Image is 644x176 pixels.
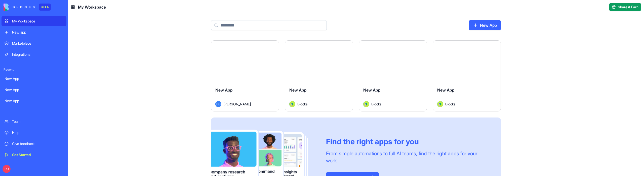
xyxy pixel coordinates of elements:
[363,87,381,93] span: New App
[609,3,641,11] button: Share & Earn
[289,101,295,107] img: Avatar
[433,40,501,111] a: New AppAvatarBlocks
[12,41,63,46] div: Marketplace
[215,87,233,93] span: New App
[2,68,66,72] span: Recent
[5,98,63,103] div: New App
[2,96,66,106] a: New App
[618,5,638,10] span: Share & Earn
[469,20,501,30] a: New App
[2,139,66,149] a: Give feedback
[2,85,66,95] a: New App
[289,87,307,93] span: New App
[2,128,66,138] a: Help
[2,116,66,127] a: Team
[371,101,382,107] span: Blocks
[2,38,66,48] a: Marketplace
[211,40,279,111] a: New AppDO[PERSON_NAME]
[12,141,63,146] div: Give feedback
[363,101,369,107] img: Avatar
[5,76,63,81] div: New App
[78,4,106,10] span: My Workspace
[2,27,66,37] a: New app
[215,101,221,107] span: DO
[2,74,66,84] a: New App
[4,4,35,11] img: logo
[326,150,489,164] div: From simple automations to full AI teams, find the right apps for your work
[326,137,489,146] div: Find the right apps for you
[12,130,63,135] div: Help
[445,101,456,107] span: Blocks
[5,87,63,92] div: New App
[12,119,63,124] div: Team
[285,40,353,111] a: New AppAvatarBlocks
[359,40,427,111] a: New AppAvatarBlocks
[2,49,66,60] a: Integrations
[12,19,63,24] div: My Workspace
[12,152,63,157] div: Get Started
[2,150,66,160] a: Get Started
[223,101,251,107] span: [PERSON_NAME]
[39,4,51,11] div: BETA
[12,30,63,35] div: New app
[437,87,455,93] span: New App
[437,101,443,107] img: Avatar
[12,52,63,57] div: Integrations
[2,16,66,26] a: My Workspace
[4,4,51,11] a: BETA
[297,101,308,107] span: Blocks
[3,165,11,173] span: DO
